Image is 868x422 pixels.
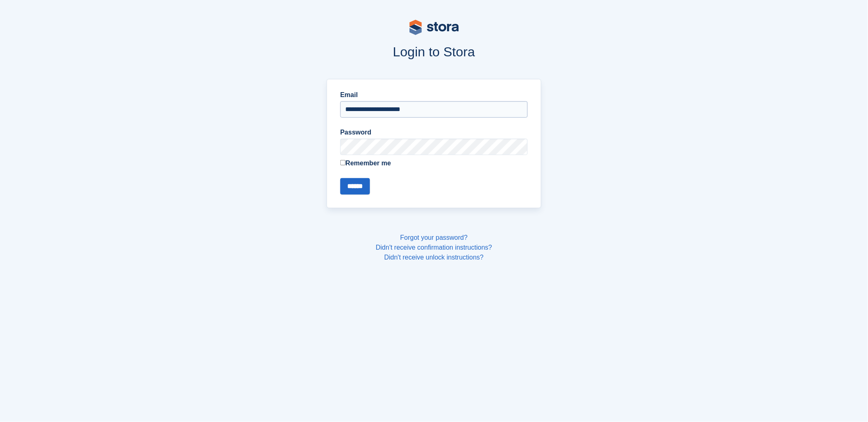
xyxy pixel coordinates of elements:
a: Didn't receive unlock instructions? [384,254,484,261]
img: stora-logo-53a41332b3708ae10de48c4981b4e9114cc0af31d8433b30ea865607fb682f29.svg [409,20,459,35]
label: Password [340,128,528,137]
a: Didn't receive confirmation instructions? [376,244,492,251]
a: Forgot your password? [400,234,468,241]
input: Remember me [340,160,346,165]
label: Remember me [340,158,528,168]
label: Email [340,90,528,100]
h1: Login to Stora [170,44,699,59]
